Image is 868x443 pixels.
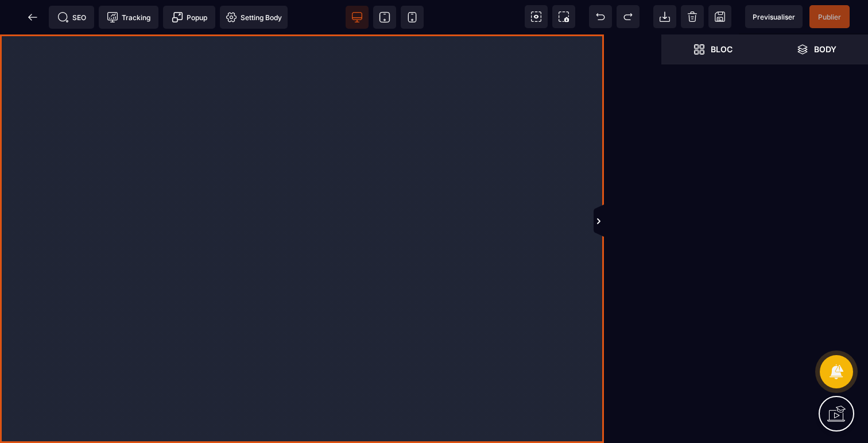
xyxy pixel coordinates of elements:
span: Open Layer Manager [765,34,868,64]
span: Setting Body [226,11,282,23]
span: Screenshot [552,5,575,28]
span: SEO [57,11,86,23]
span: Popup [172,11,207,23]
span: Preview [745,5,803,28]
span: Previsualiser [753,13,795,21]
span: Tracking [107,11,150,23]
strong: Body [814,45,836,53]
span: View components [525,5,548,28]
span: Publier [818,13,841,21]
strong: Bloc [711,45,733,53]
span: Open Blocks [661,34,765,64]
